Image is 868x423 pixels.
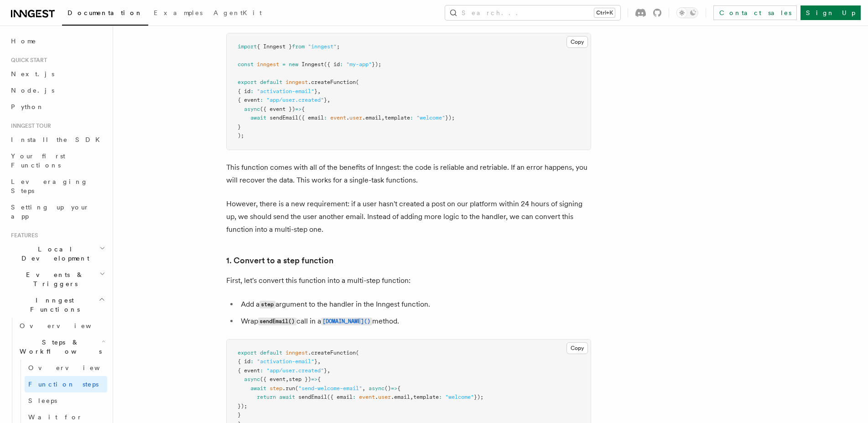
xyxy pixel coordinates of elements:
span: , [286,376,289,382]
span: } [324,97,327,103]
span: user [349,115,362,121]
span: ( [356,350,359,356]
span: "app/user.created" [266,367,324,374]
span: ( [356,79,359,85]
span: . [346,115,349,121]
span: Leveraging Steps [11,178,88,194]
a: [DOMAIN_NAME]() [321,317,372,325]
span: Setting up your app [11,204,89,220]
a: Overview [16,318,107,334]
span: "activation-email" [257,88,314,94]
code: step [260,301,275,308]
span: Your first Functions [11,152,65,169]
span: template [385,115,410,121]
span: await [250,385,266,392]
span: , [327,367,330,374]
span: inngest [257,61,279,68]
span: "my-app" [346,61,372,68]
span: { [397,385,400,392]
span: AgentKit [213,9,262,16]
a: Function steps [25,376,107,392]
span: sendEmail [298,394,327,400]
span: step }) [289,376,311,382]
span: }); [372,61,381,68]
span: new [289,61,298,68]
a: Next.js [7,66,107,82]
span: event [330,115,346,121]
button: Local Development [7,241,107,266]
a: Install the SDK [7,131,107,148]
a: Contact sales [713,5,797,20]
span: import [238,43,257,50]
span: () [385,385,391,392]
span: user [378,394,391,400]
a: Sign Up [800,5,861,20]
a: 1. Convert to a step function [226,254,333,267]
span: }); [474,394,483,400]
span: { id [238,88,250,94]
span: , [381,115,385,121]
span: export [238,350,257,356]
span: Inngest tour [7,122,51,130]
span: , [317,358,321,365]
span: Overview [28,364,122,371]
span: sendEmail [270,115,298,121]
span: : [324,115,327,121]
span: ({ id [324,61,340,68]
span: { [301,106,305,112]
span: Inngest Functions [7,296,99,314]
p: This function comes with all of the benefits of Inngest: the code is reliable and retriable. If a... [226,161,591,187]
a: Sleeps [25,392,107,409]
span: , [410,394,413,400]
a: Overview [25,360,107,376]
a: Setting up your app [7,199,107,225]
button: Events & Triggers [7,266,107,292]
span: Quick start [7,57,47,64]
span: : [260,97,263,103]
li: Add a argument to the handler in the Inngest function. [238,298,591,311]
span: default [260,79,282,85]
a: AgentKit [208,3,267,25]
span: inngest [286,79,308,85]
span: Overview [20,322,114,329]
button: Inngest Functions [7,292,107,318]
a: Documentation [62,3,148,26]
span: { event [238,97,260,103]
span: : [260,367,263,374]
span: Steps & Workflows [16,338,102,356]
span: .createFunction [308,79,356,85]
span: : [410,115,413,121]
button: Copy [567,342,588,354]
span: , [317,88,321,94]
span: "inngest" [308,43,337,50]
span: template [413,394,439,400]
a: Examples [148,3,208,25]
span: async [369,385,385,392]
span: const [238,61,254,68]
span: "activation-email" [257,358,314,365]
span: => [311,376,317,382]
span: Examples [154,9,203,16]
span: : [250,358,254,365]
span: Next.js [11,70,54,78]
span: , [362,385,365,392]
span: } [238,124,241,130]
button: Steps & Workflows [16,334,107,360]
span: Sleeps [28,397,57,404]
a: Your first Functions [7,148,107,173]
a: Python [7,99,107,115]
span: => [295,106,301,112]
span: Inngest [301,61,324,68]
span: Home [11,37,36,46]
span: => [391,385,397,392]
button: Search...Ctrl+K [445,5,620,20]
span: Events & Triggers [7,270,99,288]
span: export [238,79,257,85]
span: : [439,394,442,400]
span: { id [238,358,250,365]
span: } [238,412,241,418]
span: inngest [286,350,308,356]
span: Features [7,232,38,239]
span: { [317,376,321,382]
span: ({ email [327,394,353,400]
